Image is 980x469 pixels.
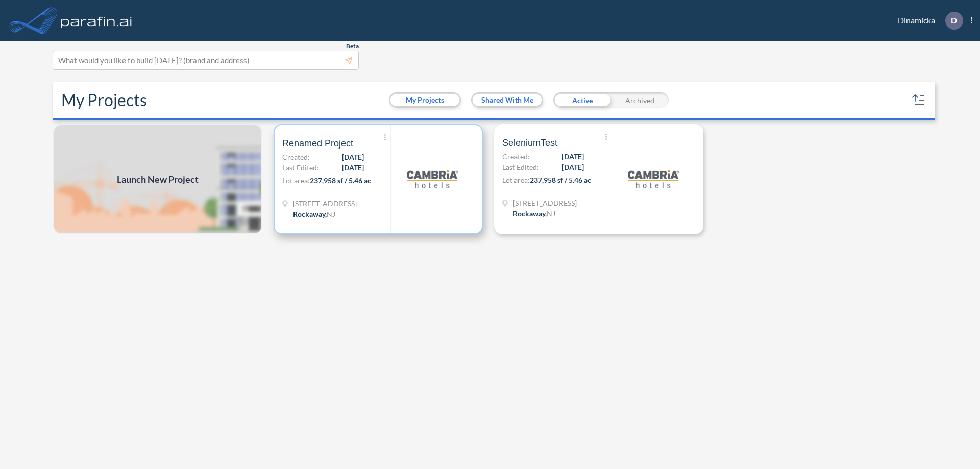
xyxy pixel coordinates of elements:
[53,124,262,234] img: add
[59,10,134,31] img: logo
[342,152,364,162] span: [DATE]
[282,137,353,150] span: Renamed Project
[513,209,547,218] span: Rockaway ,
[628,154,679,205] img: logo
[390,94,459,106] button: My Projects
[513,198,577,208] span: 321 Mt Hope Ave
[473,94,542,106] button: Shared With Me
[883,12,972,30] div: Dinamicka
[293,209,335,219] div: Rockaway, NJ
[502,162,539,172] span: Last Edited:
[502,137,557,149] span: SeleniumTest
[310,176,371,185] span: 237,958 sf / 5.46 ac
[407,154,458,205] img: logo
[293,210,327,218] span: Rockaway ,
[562,151,584,162] span: [DATE]
[951,16,957,25] p: D
[562,162,584,172] span: [DATE]
[547,209,555,218] span: NJ
[61,90,147,110] h2: My Projects
[342,162,364,173] span: [DATE]
[117,172,199,186] span: Launch New Project
[513,208,555,219] div: Rockaway, NJ
[282,176,310,185] span: Lot area:
[611,92,669,108] div: Archived
[346,42,359,51] span: Beta
[293,198,357,209] span: 321 Mt Hope Ave
[282,162,319,173] span: Last Edited:
[553,92,611,108] div: Active
[502,151,530,162] span: Created:
[502,176,530,184] span: Lot area:
[53,124,262,234] a: Launch New Project
[282,152,310,162] span: Created:
[327,210,335,218] span: NJ
[911,92,927,108] button: sort
[530,176,591,184] span: 237,958 sf / 5.46 ac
